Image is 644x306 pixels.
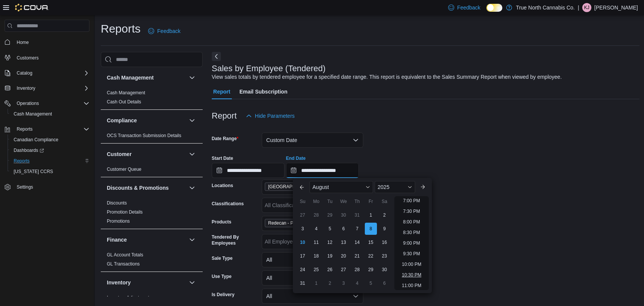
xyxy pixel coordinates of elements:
div: day-2 [324,277,336,289]
li: 7:00 PM [400,196,423,205]
h3: Inventory [107,279,131,286]
span: [GEOGRAPHIC_DATA] [268,183,316,190]
div: Keelin Jefkins [582,3,591,12]
span: Catalog [17,70,32,76]
label: Use Type [212,273,231,279]
button: All [262,252,363,267]
div: day-20 [338,250,350,262]
div: day-28 [351,264,363,276]
div: day-27 [338,264,350,276]
div: day-8 [365,223,377,235]
div: Sa [378,195,391,208]
div: day-18 [310,250,322,262]
div: day-25 [310,264,322,276]
label: Date Range [212,136,239,142]
button: Compliance [188,116,197,125]
a: Inventory Adjustments [107,295,152,300]
div: Cash Management [101,88,203,109]
div: day-2 [378,209,391,221]
label: Products [212,219,231,225]
a: Dashboards [8,145,92,156]
button: Catalog [2,68,92,78]
span: Redecan - Purple Churro Redees Pre-Roll - Sativa - 10x0.4g [268,219,327,227]
div: Su [297,195,309,208]
div: Fr [365,195,377,208]
span: Reports [17,126,33,132]
button: Next month [417,181,429,193]
span: Operations [17,100,39,106]
a: Feedback [145,23,183,39]
button: Compliance [107,117,186,124]
button: Next [212,52,221,61]
div: Tu [324,195,336,208]
button: Cash Management [107,74,186,81]
a: Promotion Details [107,209,143,215]
h3: Discounts & Promotions [107,184,169,192]
div: day-31 [297,277,309,289]
button: Customers [2,52,92,63]
div: day-11 [310,236,322,248]
span: Dark Mode [486,12,487,12]
div: day-14 [351,236,363,248]
div: day-30 [378,264,391,276]
span: Reports [14,158,30,164]
a: GL Transactions [107,261,140,267]
div: August, 2025 [296,208,391,290]
a: Cash Management [11,109,55,119]
h1: Reports [101,21,141,36]
div: View sales totals by tendered employee for a specified date range. This report is equivalent to t... [212,73,562,81]
h3: Sales by Employee (Tendered) [212,64,326,73]
button: Reports [8,156,92,166]
a: Home [14,38,32,47]
div: day-13 [338,236,350,248]
span: KJ [584,3,589,12]
div: Button. Open the month selector. August is currently selected. [309,181,373,193]
div: Th [351,195,363,208]
button: Inventory [188,278,197,287]
div: day-21 [351,250,363,262]
span: Cash Management [11,109,89,119]
a: Dashboards [11,146,47,155]
div: day-28 [310,209,322,221]
div: day-4 [351,277,363,289]
div: Customer [101,165,203,177]
label: End Date [286,155,306,161]
button: Home [2,36,92,47]
button: Reports [14,125,36,134]
img: Cova [15,4,49,11]
p: | [578,3,579,12]
a: Canadian Compliance [11,135,61,144]
li: 10:30 PM [399,270,424,279]
a: Settings [14,183,36,192]
span: Washington CCRS [11,167,89,176]
h3: Finance [107,236,127,244]
div: day-23 [378,250,391,262]
div: Discounts & Promotions [101,198,203,229]
div: day-7 [351,223,363,235]
button: Cash Management [8,109,92,119]
a: Promotions [107,219,130,224]
span: Home [17,39,29,45]
button: Custom Date [262,133,363,148]
div: day-15 [365,236,377,248]
span: Discounts [107,200,127,206]
div: day-5 [324,223,336,235]
div: day-4 [310,223,322,235]
button: Reports [2,124,92,134]
span: Mississauga [265,183,325,191]
span: Cash Management [107,90,145,96]
div: day-24 [297,264,309,276]
button: Previous Month [296,181,308,193]
div: Mo [310,195,322,208]
input: Press the down key to open a popover containing a calendar. [212,163,284,178]
div: day-3 [297,223,309,235]
span: Redecan - Purple Churro Redees Pre-Roll - Sativa - 10x0.4g [265,219,337,227]
button: Catalog [14,69,35,78]
button: Customer [107,150,186,158]
a: GL Account Totals [107,252,143,258]
ul: Time [394,196,429,290]
div: Finance [101,250,203,272]
button: Discounts & Promotions [188,183,197,192]
label: Tendered By Employees [212,234,259,246]
h3: Customer [107,150,131,158]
